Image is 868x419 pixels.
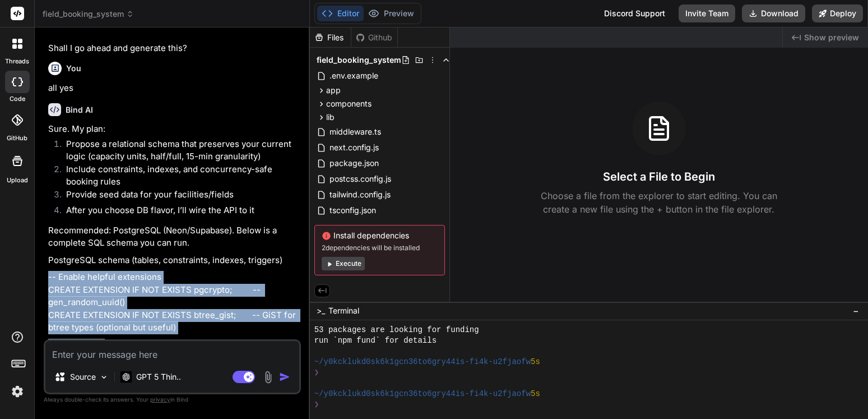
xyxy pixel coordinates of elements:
[314,399,320,410] span: ❯
[99,372,109,382] img: Pick Models
[66,63,81,74] h6: You
[7,133,27,143] label: GitHub
[136,371,181,383] p: GPT 5 Thin..
[853,305,859,316] span: −
[531,389,540,399] span: 5s
[262,371,275,384] img: attachment
[279,371,290,383] img: icon
[328,156,380,170] span: package.json
[5,57,29,66] label: threads
[48,82,299,95] p: all yes
[48,42,299,55] p: Shall I go ahead and generate this?
[43,8,134,20] span: field_booking_system
[742,4,805,22] button: Download
[314,367,320,378] span: ❯
[120,371,132,382] img: GPT 5 Thinking High
[326,98,372,109] span: components
[48,271,299,334] p: -- Enable helpful extensions CREATE EXTENSION IF NOT EXISTS pgcrypto; -- gen_random_uuid() CREATE...
[597,4,672,22] div: Discord Support
[314,325,479,335] span: 53 packages are looking for funding
[322,230,438,241] span: Install dependencies
[317,6,364,21] button: Editor
[44,394,301,405] p: Always double-check its answers. Your in Bind
[328,204,377,217] span: tsconfig.json
[317,54,401,66] span: field_booking_system
[326,85,341,96] span: app
[66,104,93,116] h6: Bind AI
[317,305,325,316] span: >_
[533,189,785,216] p: Choose a file from the explorer to start editing. You can create a new file using the + button in...
[812,4,863,22] button: Deploy
[48,224,299,250] p: Recommended: PostgreSQL (Neon/Supabase). Below is a complete SQL schema you can run.
[679,4,735,22] button: Invite Team
[314,357,531,367] span: ~/y0kcklukd0sk6k1gcn36to6gry44is-fi4k-u2fjaofw
[48,123,299,136] p: Sure. My plan:
[70,371,96,383] p: Source
[328,69,379,82] span: .env.example
[531,357,540,367] span: 5s
[322,243,438,252] span: 2 dependencies will be installed
[326,112,335,123] span: lib
[48,254,299,267] p: PostgreSQL schema (tables, constraints, indexes, triggers)
[328,172,392,186] span: postcss.config.js
[57,188,299,204] li: Provide seed data for your facilities/fields
[603,169,715,185] h3: Select a File to Begin
[150,396,170,403] span: privacy
[7,176,28,185] label: Upload
[328,125,382,139] span: middleware.ts
[851,302,861,320] button: −
[328,188,392,201] span: tailwind.config.js
[310,32,351,43] div: Files
[322,257,365,270] button: Execute
[57,138,299,163] li: Propose a relational schema that preserves your current logic (capacity units, half/full, 15-min ...
[314,335,437,346] span: run `npm fund` for details
[328,141,380,154] span: next.config.js
[10,94,25,104] label: code
[314,389,531,399] span: ~/y0kcklukd0sk6k1gcn36to6gry44is-fi4k-u2fjaofw
[351,32,397,43] div: Github
[328,305,359,316] span: Terminal
[364,6,419,21] button: Preview
[8,382,27,401] img: settings
[57,204,299,220] li: After you choose DB flavor, I’ll wire the API to it
[804,32,859,43] span: Show preview
[57,163,299,188] li: Include constraints, indexes, and concurrency-safe booking rules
